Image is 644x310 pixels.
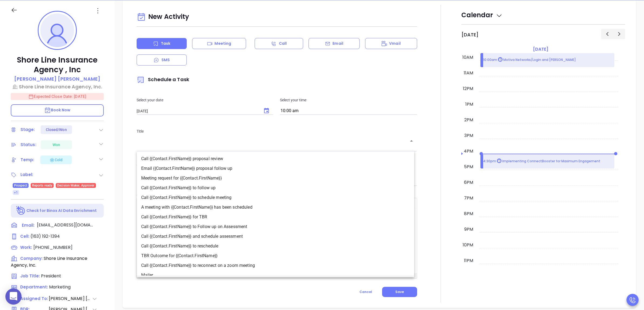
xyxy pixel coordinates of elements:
button: Choose date, selected date is Aug 12, 2025 [260,104,273,117]
p: Title [137,128,417,134]
span: [PERSON_NAME] [PERSON_NAME] [49,295,92,302]
div: 11pm [463,257,474,264]
span: President [41,273,61,279]
span: Prospect [14,182,27,188]
div: 11am [463,70,474,76]
p: Vmail [389,41,401,46]
div: Cold [49,157,63,163]
span: Email: [22,222,34,229]
p: Check for Binox AI Data Enrichment [26,208,97,213]
div: 5pm [463,164,474,170]
div: 7pm [463,195,474,201]
p: SMS [161,57,170,63]
span: Marketing [49,284,71,290]
span: [PHONE_NUMBER] [33,244,72,250]
li: Email {{Contact.FirstName}} proposal follow up [137,164,414,173]
img: profile-user [40,13,74,47]
div: 4pm [463,148,474,154]
p: Task [161,41,170,46]
span: Cancel [359,290,372,294]
div: Closed/Won [46,125,67,134]
li: A meeting with {{Contact.FirstName}} has been scheduled [137,202,414,212]
img: Ai-Enrich-DaqCidB-.svg [16,206,26,215]
li: Call {{Contact.FirstName}} and schedule assessment [137,232,414,241]
p: [PERSON_NAME] [PERSON_NAME] [14,75,100,82]
div: 8pm [463,211,474,217]
p: Shore Line Insurance Agency , Inc [11,55,104,75]
li: TBR Outcome for {{Contact.FirstName}} [137,251,414,261]
div: New Activity [137,10,417,24]
span: [EMAIL_ADDRESS][DOMAIN_NAME] [37,222,94,228]
li: Mailer [137,270,414,280]
span: Calendar [461,11,503,19]
li: Call {{Contact.FirstName}} to schedule meeting [137,193,414,202]
span: Assigned To: [20,296,48,302]
div: Label: [20,171,33,179]
span: (163) 192-1394 [30,233,60,239]
span: Decision Maker, Approver [57,182,94,188]
p: Select your time [280,97,417,103]
div: 10am [461,54,474,61]
li: Call {{Contact.FirstName}} proposal review [137,154,414,164]
a: [PERSON_NAME] [PERSON_NAME] [14,75,100,83]
p: Email [333,41,343,46]
span: +1 [14,190,18,195]
h2: [DATE] [461,32,479,38]
li: Call {{Contact.FirstName}} to Follow up on Assessment [137,222,414,232]
span: Cell : [20,233,29,239]
div: 6pm [463,179,474,186]
div: Won [53,140,60,149]
button: Save [382,287,417,297]
li: Call {{Contact.FirstName}} for TBR [137,212,414,222]
span: Book Now [44,107,71,113]
div: Stage: [20,126,35,134]
div: 9pm [463,226,474,233]
span: Reports ready [32,182,52,188]
span: Save [395,290,404,294]
li: Call {{Contact.FirstName}} to follow up [137,183,414,193]
p: Expected Close Date: [DATE] [11,93,104,100]
span: Job Title: [20,273,40,279]
span: Company: [20,256,43,261]
span: Department: [20,284,48,290]
input: MM/DD/YYYY [137,109,258,113]
div: 1pm [464,101,474,108]
div: 10pm [462,242,474,248]
div: Temp: [20,156,34,164]
p: Meeting [214,41,231,46]
div: 12pm [462,85,474,92]
a: [DATE] [532,46,549,53]
div: 2pm [463,117,474,123]
button: Next day [613,29,625,39]
div: Status: [20,141,36,149]
div: 3pm [463,132,474,139]
button: Close [408,137,415,145]
p: Select your date [137,97,273,103]
span: Work: [20,244,32,250]
li: Call {{Contact.FirstName}} to reconnect on a zoom meeting [137,261,414,270]
span: Shore Line Insurance Agency, Inc. [11,255,87,268]
p: 4:30pm Implementing ConnectBooster for Maximum Engagement [483,159,600,164]
p: 10:00am Motiva Networks/Login and [PERSON_NAME] [483,57,576,63]
span: Schedule a Task [137,76,189,83]
li: Call {{Contact.FirstName}} to reschedule [137,241,414,251]
a: Shore Line Insurance Agency, Inc. [11,83,104,90]
p: Call [279,41,287,46]
button: Cancel [349,287,382,297]
li: Meeting request for {{Contact.FirstName}} [137,173,414,183]
button: Previous day [601,29,613,39]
